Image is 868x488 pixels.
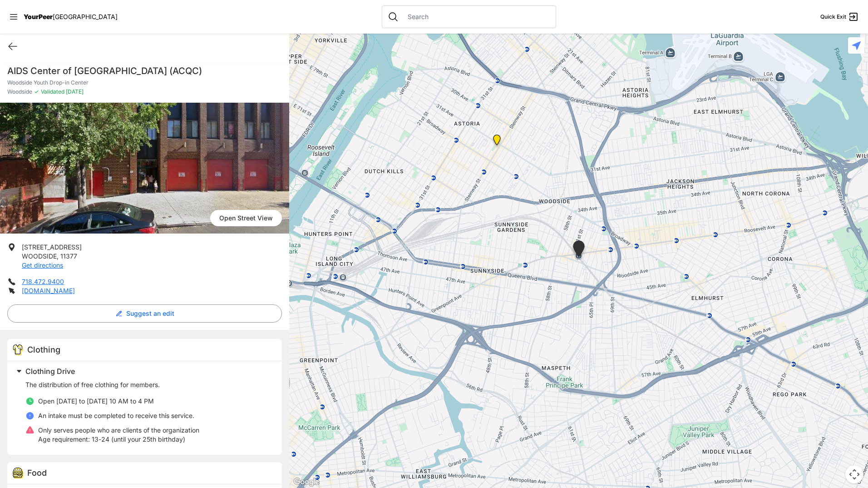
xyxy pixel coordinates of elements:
a: 718.472.9400 [22,278,64,285]
span: Open [DATE] to [DATE] 10 AM to 4 PM [38,397,154,405]
span: [GEOGRAPHIC_DATA] [53,13,118,20]
span: YourPeer [24,13,53,20]
p: 13-24 (until your 25th birthday) [38,435,199,444]
span: Only serves people who are clients of the organization [38,426,199,434]
input: Search [402,12,550,21]
span: Open Street View [210,210,282,226]
p: Woodside Youth Drop-in Center [7,79,282,86]
span: Age requirement: [38,435,90,443]
span: [DATE] [64,88,84,95]
p: An intake must be completed to receive this service. [38,411,194,420]
span: Quick Exit [820,13,846,20]
span: Clothing [27,345,60,354]
a: Get directions [22,261,63,269]
span: Suggest an edit [126,309,174,318]
h1: AIDS Center of [GEOGRAPHIC_DATA] (ACQC) [7,65,282,77]
span: [STREET_ADDRESS] [22,243,82,251]
button: Suggest an edit [7,304,282,323]
a: Quick Exit [820,11,859,22]
span: WOODSIDE [22,252,57,260]
span: , [57,252,59,260]
a: YourPeer[GEOGRAPHIC_DATA] [24,14,118,20]
button: Map camera controls [845,465,863,483]
a: Open this area in Google Maps (opens a new window) [291,476,321,488]
img: Google [291,476,321,488]
span: Clothing Drive [25,367,75,376]
span: 11377 [60,252,77,260]
span: ✓ [34,88,39,95]
p: The distribution of free clothing for members. [25,380,271,389]
a: [DOMAIN_NAME] [22,287,75,294]
div: Woodside Youth Drop-in Center [571,240,587,261]
span: Woodside [7,88,32,95]
span: Food [27,468,47,478]
span: Validated [41,88,64,95]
